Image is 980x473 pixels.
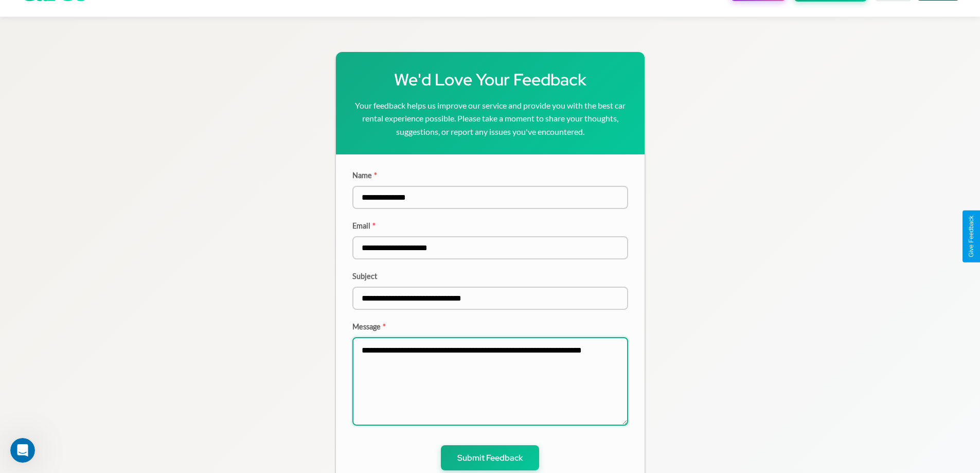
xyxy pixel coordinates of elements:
button: Submit Feedback [441,445,539,470]
iframe: Intercom live chat [10,438,35,463]
h1: We'd Love Your Feedback [352,68,628,91]
label: Email [352,221,628,230]
p: Your feedback helps us improve our service and provide you with the best car rental experience po... [352,99,628,138]
div: Give Feedback [968,216,975,257]
label: Subject [352,272,628,281]
label: Name [352,171,628,180]
label: Message [352,322,628,331]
